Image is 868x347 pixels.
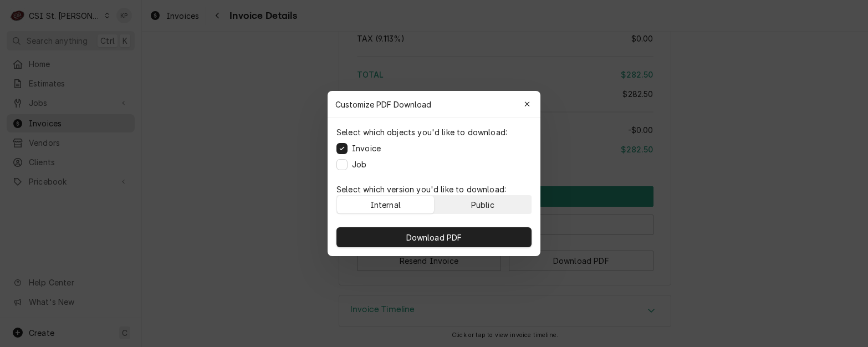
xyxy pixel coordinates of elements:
label: Invoice [352,142,381,154]
p: Select which objects you'd like to download: [336,126,507,138]
div: Customize PDF Download [328,91,540,118]
p: Select which version you'd like to download: [336,183,532,195]
span: Download PDF [404,232,464,243]
div: Public [471,199,494,211]
label: Job [352,159,366,170]
div: Internal [370,199,401,211]
button: Download PDF [336,227,532,247]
